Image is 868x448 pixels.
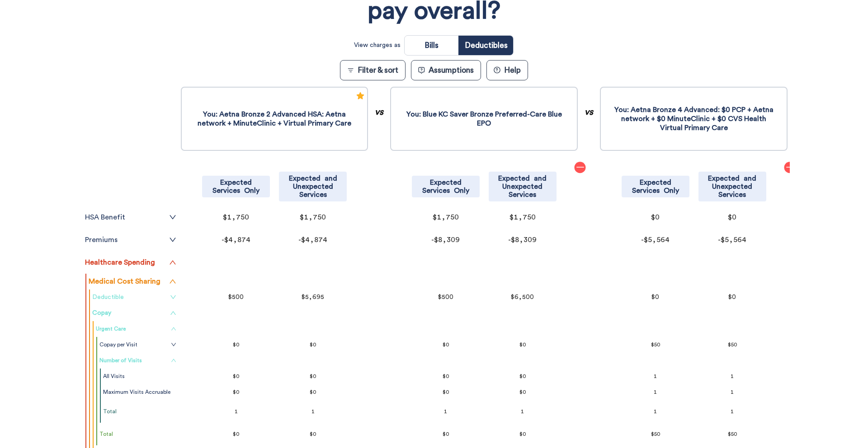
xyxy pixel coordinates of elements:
[283,373,342,379] p: $0
[191,110,359,128] p: You: Aetna Bronze 2 Advanced HSA: Aetna network + MinuteClinic + Virtual Primary Care
[493,342,552,347] p: $0
[207,389,265,395] p: $0
[354,38,401,53] div: View charges as
[170,294,176,301] span: down
[283,236,342,243] p: -$4,874
[493,409,552,414] p: 1
[283,214,342,221] p: $1,750
[169,236,176,243] span: down
[785,163,794,172] span: minus
[703,236,762,243] p: -$5,564
[703,214,762,221] p: $0
[624,178,687,195] p: Expected Services Only
[99,357,176,364] a: Number of Visits
[626,373,685,379] p: 1
[170,309,176,317] span: up
[99,431,176,437] p: Total
[85,236,176,243] a: Premiums
[99,341,176,348] a: Copay per Visit
[283,409,342,414] p: 1
[169,278,176,285] span: up
[493,389,552,395] p: $0
[491,174,554,199] p: Expected and Unexpected Services
[416,342,475,347] p: $0
[96,325,176,332] a: Urgent Care
[626,236,685,243] p: -$5,564
[626,389,685,395] p: 1
[283,342,342,347] p: $0
[283,294,342,300] p: $5,695
[207,294,265,300] p: $500
[416,431,475,437] p: $0
[493,294,552,300] p: $6,500
[703,389,762,395] p: 1
[340,60,406,80] button: Filter & sort
[207,214,265,221] p: $1,750
[703,431,762,437] p: $50
[169,259,176,266] span: up
[207,431,265,437] p: $0
[416,389,475,395] p: $0
[626,431,685,437] p: $50
[576,163,585,172] span: minus
[416,373,475,379] p: $0
[411,60,481,80] button: Assumptions
[703,409,762,414] p: 1
[171,357,176,364] span: up
[493,236,552,243] p: -$8,309
[626,342,685,347] p: $50
[207,409,265,414] p: 1
[171,325,176,332] span: up
[486,60,528,80] button: ?Help
[103,409,176,414] p: Total
[282,174,344,199] p: Expected and Unexpected Services
[283,431,342,437] p: $0
[356,90,365,105] div: Recommended
[171,341,176,348] span: down
[207,236,265,243] p: -$4,874
[701,174,764,199] p: Expected and Unexpected Services
[703,373,762,379] p: 1
[207,342,265,347] p: $0
[85,214,176,221] a: HSA Benefit
[89,278,176,285] a: Medical Cost Sharing
[703,294,762,300] p: $0
[610,105,778,132] p: You: Aetna Bronze 4 Advanced: $0 PCP + Aetna network + $0 MinuteClinic + $0 CVS Health Virtual Pr...
[626,409,685,414] p: 1
[169,214,176,221] span: down
[493,373,552,379] p: $0
[400,110,568,128] p: You: Blue KC Saver Bronze Preferred-Care Blue EPO
[283,389,342,395] p: $0
[626,294,685,300] p: $0
[416,214,475,221] p: $1,750
[205,178,267,195] p: Expected Services Only
[92,309,176,317] a: Copay
[493,431,552,437] p: $0
[207,373,265,379] p: $0
[85,259,176,266] a: Healthcare Spending
[493,214,552,221] p: $1,750
[416,236,475,243] p: -$8,309
[103,389,176,395] p: Maximum Visits Accruable
[626,214,685,221] p: $0
[415,178,477,195] p: Expected Services Only
[703,342,762,347] p: $50
[416,409,475,414] p: 1
[495,68,498,72] text: ?
[92,294,176,301] a: Deductible
[103,373,176,379] p: All Visits
[416,294,475,300] p: $500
